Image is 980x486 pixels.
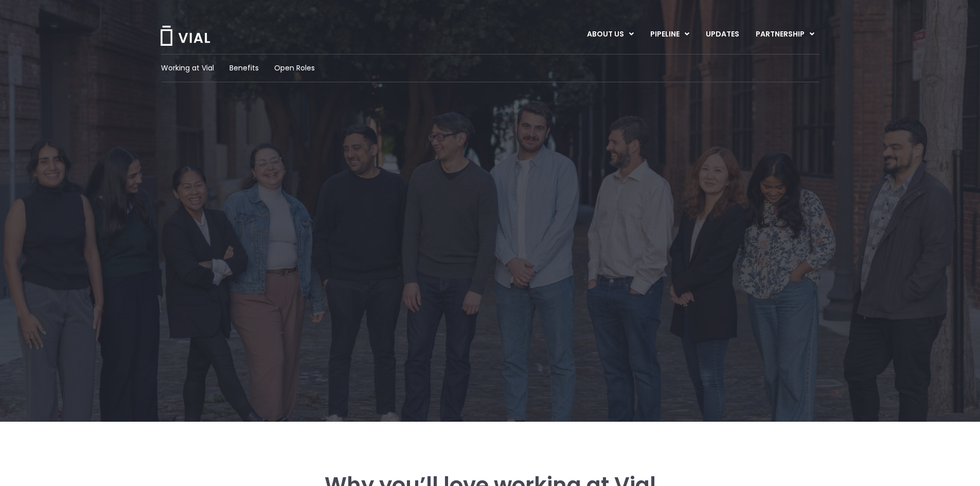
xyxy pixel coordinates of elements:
[642,26,697,43] a: PIPELINEMenu Toggle
[229,63,259,74] a: Benefits
[698,26,747,43] a: UPDATES
[579,26,642,43] a: ABOUT USMenu Toggle
[274,63,315,74] a: Open Roles
[161,63,214,74] a: Working at Vial
[747,26,823,43] a: PARTNERSHIPMenu Toggle
[159,26,211,46] img: Vial Logo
